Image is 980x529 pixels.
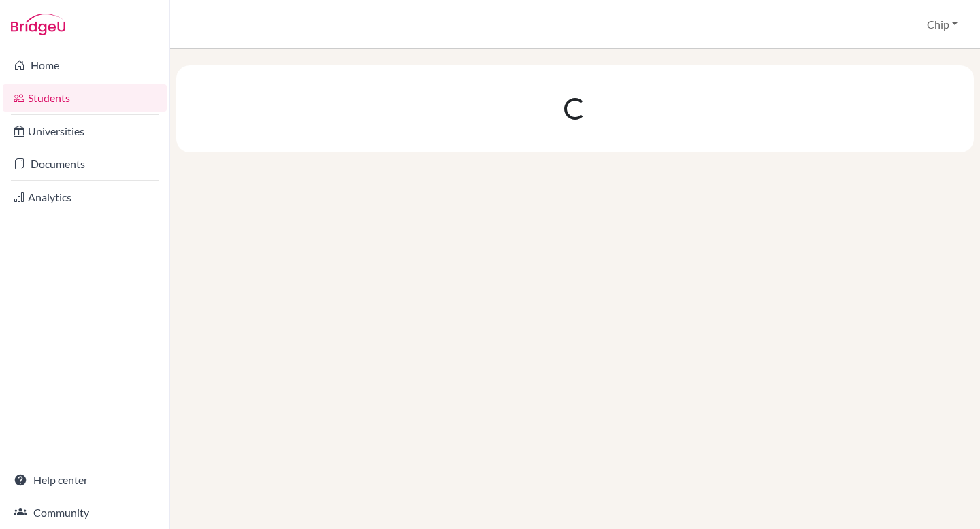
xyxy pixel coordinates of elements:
a: Help center [3,466,167,494]
a: Home [3,52,167,79]
a: Analytics [3,184,167,211]
a: Documents [3,150,167,177]
a: Community [3,499,167,526]
a: Students [3,84,167,112]
a: Universities [3,118,167,145]
img: Bridge-U [11,14,65,35]
button: Chip [921,12,964,37]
